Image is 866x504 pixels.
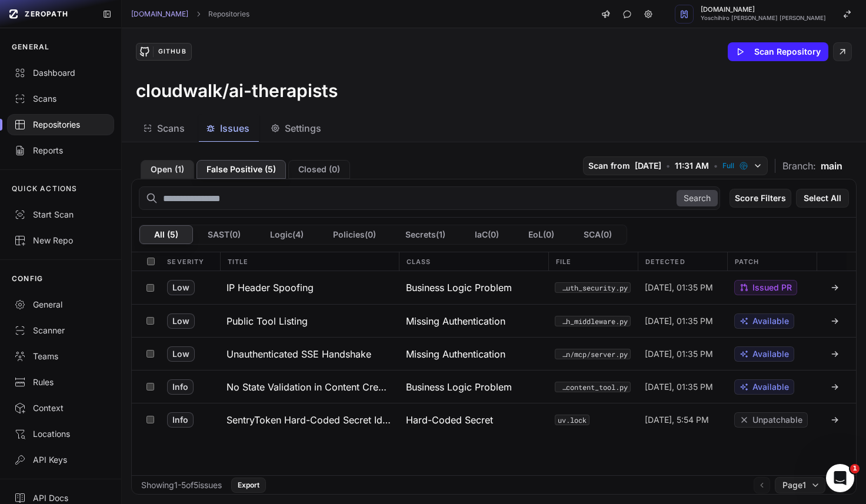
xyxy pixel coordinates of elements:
span: Issues [220,121,249,135]
span: Low [167,280,195,295]
span: • [666,160,670,172]
span: Missing Authentication [406,347,505,361]
div: Low IP Header Spoofing Business Logic Problem src/presentation/api/middleware/oauth_security.py [... [132,271,856,304]
p: CONFIG [12,274,43,283]
button: src/presentation/api/middleware/oauth_security.py [555,282,630,293]
div: Patch [727,252,817,271]
span: Available [752,381,789,393]
div: Low Public Tool Listing Missing Authentication src/presentation/mcp/middleware/auth_middleware.py... [132,304,856,337]
h3: Public Tool Listing [227,314,308,328]
span: • [714,160,718,172]
div: Scanner [14,325,107,336]
span: 1 [850,464,860,473]
span: Unpatchable [752,414,802,426]
button: EoL(0) [514,225,569,244]
div: GitHub [153,46,191,57]
span: [DATE] [635,160,661,172]
span: [DATE], 01:35 PM [645,381,713,393]
svg: chevron right, [194,10,202,18]
a: Repositories [208,9,249,19]
span: 11:31 AM [675,160,709,172]
span: Missing Authentication [406,314,505,328]
span: Branch: [782,159,816,173]
span: [DATE], 01:35 PM [645,348,713,360]
button: SentryToken Hard-Coded Secret Identified [219,403,399,436]
div: Detected [638,252,727,271]
div: Locations [14,428,107,440]
a: ZEROPATH [5,5,93,24]
span: [DOMAIN_NAME] [701,6,826,13]
span: main [821,159,842,173]
span: Scan from [588,160,630,172]
button: src/presentation/mcp/server.py [555,349,630,359]
div: Low Unauthenticated SSE Handshake Missing Authentication src/presentation/mcp/server.py [DATE], 0... [132,337,856,370]
div: Reports [14,145,107,156]
button: Export [231,478,266,493]
a: [DOMAIN_NAME] [131,9,188,19]
h3: Unauthenticated SSE Handshake [227,347,371,361]
div: Teams [14,351,107,362]
div: API Docs [14,492,107,504]
h3: IP Header Spoofing [227,281,314,295]
div: Rules [14,376,107,388]
div: Start Scan [14,209,107,221]
div: Severity [160,252,219,271]
button: Closed (0) [288,160,350,179]
div: Repositories [14,119,107,131]
p: QUICK ACTIONS [12,184,78,193]
span: Full [722,161,734,171]
button: Select All [796,189,849,208]
button: False Positive (5) [196,160,286,179]
span: ZEROPATH [25,9,68,19]
div: File [548,252,638,271]
button: Logic(4) [255,225,318,244]
button: Public Tool Listing [219,305,399,337]
span: Available [752,348,789,360]
h3: No State Validation in Content Creation [227,380,392,394]
button: Unauthenticated SSE Handshake [219,338,399,370]
button: src/presentation/mcp/tools/instagram_content_tool.py [555,382,630,392]
span: Issued PR [752,282,792,293]
span: Scans [157,121,185,135]
span: [DATE], 01:35 PM [645,282,713,293]
div: New Repo [14,235,107,246]
button: Page1 [775,477,825,493]
span: Page 1 [782,479,806,491]
button: Score Filters [730,189,791,208]
button: Search [677,190,718,206]
button: Scan from [DATE] • 11:31 AM • Full [583,156,768,175]
button: src/presentation/mcp/middleware/auth_middleware.py [555,316,630,326]
span: Yoschihiro [PERSON_NAME] [PERSON_NAME] [701,15,826,21]
button: All (5) [139,225,193,244]
div: Dashboard [14,67,107,79]
span: Low [167,346,195,362]
button: IaC(0) [460,225,514,244]
span: Business Logic Problem [406,281,512,295]
p: GENERAL [12,42,49,52]
button: Secrets(1) [391,225,460,244]
span: Available [752,315,789,327]
div: Title [220,252,399,271]
div: Info SentryToken Hard-Coded Secret Identified Hard-Coded Secret uv.lock [DATE], 5:54 PM Unpatchable [132,403,856,436]
div: Showing 1 - 5 of 5 issues [141,479,222,491]
nav: breadcrumb [131,9,249,19]
span: Settings [285,121,321,135]
div: API Keys [14,454,107,466]
span: Info [167,412,194,428]
div: General [14,299,107,311]
span: Business Logic Problem [406,380,512,394]
button: No State Validation in Content Creation [219,371,399,403]
button: Open (1) [141,160,194,179]
div: Scans [14,93,107,105]
span: [DATE], 5:54 PM [645,414,709,426]
span: [DATE], 01:35 PM [645,315,713,327]
h3: SentryToken Hard-Coded Secret Identified [227,413,392,427]
span: Info [167,379,194,395]
button: IP Header Spoofing [219,271,399,304]
div: Info No State Validation in Content Creation Business Logic Problem src/presentation/mcp/tools/in... [132,370,856,403]
div: Context [14,402,107,414]
iframe: Intercom live chat [826,464,854,492]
